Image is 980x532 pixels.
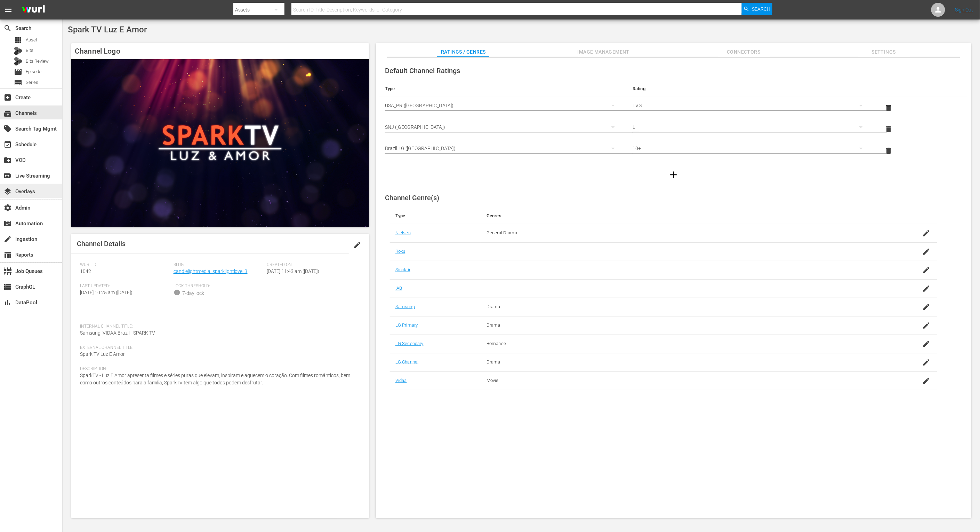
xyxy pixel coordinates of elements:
[395,378,407,383] a: Vidaa
[385,194,439,202] span: Channel Genre(s)
[174,289,180,296] span: info
[14,57,22,65] div: Bits Review
[3,267,12,275] span: Job Queues
[80,345,357,351] span: External Channel Title:
[26,58,49,65] span: Bits Review
[80,324,357,329] span: Internal Channel Title:
[385,139,621,158] div: Brazil LG ([GEOGRAPHIC_DATA])
[80,262,170,268] span: Wurl ID:
[718,48,770,56] span: Connectors
[80,290,132,295] span: [DATE] 10:25 am ([DATE])
[14,36,22,44] span: Asset
[3,204,12,212] span: Admin
[14,68,22,76] span: Episode
[481,208,876,224] th: Genres
[858,48,910,56] span: Settings
[3,93,12,102] span: Create
[390,208,481,224] th: Type
[881,100,897,116] button: delete
[633,96,869,115] div: TVG
[385,96,621,115] div: USA_PR ([GEOGRAPHIC_DATA])
[80,366,357,372] span: Description:
[71,59,369,227] img: Spark TV Luz E Amor
[267,268,319,274] span: [DATE] 11:43 am ([DATE])
[3,219,12,228] span: Automation
[77,240,126,248] span: Channel Details
[395,249,405,254] a: Roku
[71,43,369,59] h4: Channel Logo
[3,24,12,32] span: Search
[437,48,490,56] span: Ratings / Genres
[3,109,12,117] span: Channels
[395,359,418,365] a: LG Channel
[3,235,12,243] span: Ingestion
[26,68,41,75] span: Episode
[3,283,12,291] span: GraphQL
[4,6,13,14] span: menu
[174,262,264,268] span: Slug:
[3,187,12,196] span: Overlays
[395,322,418,328] a: LG Primary
[633,117,869,137] div: L
[379,80,968,162] table: simple table
[395,341,424,346] a: LG Secondary
[385,66,460,75] span: Default Channel Ratings
[3,125,12,133] span: Search Tag Mgmt
[3,140,12,149] span: Schedule
[14,78,22,87] span: Series
[14,47,22,55] div: Bits
[578,48,630,56] span: Image Management
[80,373,350,385] span: SparkTV - Luz E Amor apresenta filmes e séries puras que elevam, inspiram e aquecem o coração. Co...
[26,47,33,54] span: Bits
[3,298,12,307] span: DataPool
[349,237,366,253] button: edit
[395,267,410,272] a: Sinclair
[633,139,869,158] div: 10+
[182,290,204,297] div: 7-day lock
[395,304,415,309] a: Samsung
[26,79,38,86] span: Series
[174,268,248,274] a: candlelightmedia_sparklightlove_3
[742,3,772,15] button: Search
[395,285,402,291] a: IAB
[26,37,37,44] span: Asset
[80,351,125,357] span: Spark TV Luz E Amor
[3,156,12,164] span: create_new_folder
[885,104,893,112] span: delete
[752,3,770,15] span: Search
[385,117,621,137] div: SNJ ([GEOGRAPHIC_DATA])
[395,230,411,235] a: Nielsen
[3,172,12,180] span: Live Streaming
[885,125,893,133] span: delete
[80,283,170,289] span: Last Updated:
[955,7,973,13] a: Sign Out
[267,262,357,268] span: Created On:
[174,283,264,289] span: Lock Threshold:
[80,330,155,336] span: Samsung, VIDAA Brazil - SPARK TV
[68,25,147,34] span: Spark TV Luz E Amor
[885,147,893,155] span: delete
[80,268,91,274] span: 1042
[881,142,897,159] button: delete
[3,251,12,259] span: Reports
[379,80,627,97] th: Type
[881,121,897,138] button: delete
[353,241,361,249] span: edit
[17,2,50,18] img: ans4CAIJ8jUAAAAAAAAAAAAAAAAAAAAAAAAgQb4GAAAAAAAAAAAAAAAAAAAAAAAAJMjXAAAAAAAAAAAAAAAAAAAAAAAAgAT5G...
[627,80,875,97] th: Rating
